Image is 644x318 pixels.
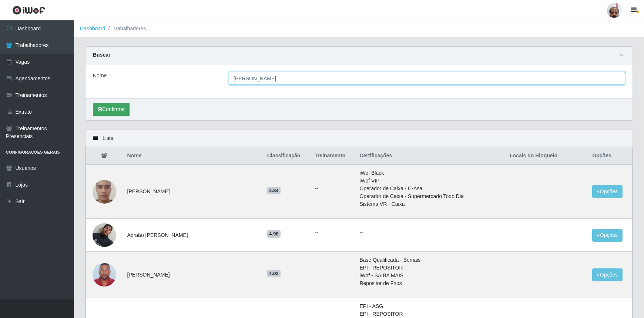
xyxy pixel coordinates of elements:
[93,171,116,213] img: 1737053662969.jpeg
[93,259,116,291] img: 1702120874188.jpeg
[310,147,355,165] th: Treinamento
[93,223,116,247] img: 1755573082134.jpeg
[359,177,501,185] li: iWof VIP
[123,147,263,165] th: Nome
[93,103,130,116] button: Confirmar
[505,147,588,165] th: Locais do Bloqueio
[359,228,501,236] p: --
[74,20,644,37] nav: breadcrumb
[592,229,623,242] button: Opções
[359,193,501,200] li: Operador de Caixa - Supermercado Todo Dia
[359,200,501,208] li: Sistema VR - Caixa
[359,302,501,310] li: EPI - ASG
[267,270,281,277] span: 4.92
[592,268,623,281] button: Opções
[359,272,501,279] li: iWof - SAIBA MAIS
[359,310,501,318] li: EPI - REPOSITOR
[123,219,263,252] td: Abraão [PERSON_NAME]
[267,230,281,238] span: 4.98
[592,185,623,198] button: Opções
[359,185,501,193] li: Operador de Caixa - C-Asa
[105,25,146,33] li: Trabalhadores
[93,72,107,80] label: Nome
[315,268,350,276] ul: --
[263,147,310,165] th: Classificação
[12,6,45,15] img: CoreUI Logo
[359,256,501,264] li: Base Qualificada - Bemais
[359,264,501,272] li: EPI - REPOSITOR
[315,228,350,236] ul: --
[359,169,501,177] li: iWof Black
[359,279,501,287] li: Repositor de Frios
[93,52,110,58] strong: Buscar
[267,187,281,194] span: 4.84
[123,164,263,219] td: [PERSON_NAME]
[123,252,263,298] td: [PERSON_NAME]
[80,26,105,31] a: Dashboard
[355,147,505,165] th: Certificações
[85,130,633,147] div: Lista
[588,147,632,165] th: Opções
[229,72,625,85] input: Digite o Nome...
[315,185,350,193] ul: --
